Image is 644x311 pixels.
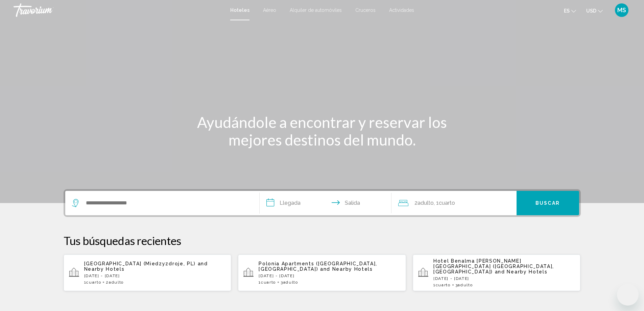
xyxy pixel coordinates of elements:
[439,200,455,206] span: Cuarto
[586,8,596,14] span: USD
[433,276,575,281] p: [DATE] - [DATE]
[14,3,223,17] a: Travorium
[283,280,298,285] span: Adulto
[65,191,579,215] div: Search widget
[418,200,434,206] span: Adulto
[391,191,517,215] button: Travelers: 2 adults, 0 children
[436,283,451,287] span: Cuarto
[320,266,373,272] span: and Nearby Hotels
[230,7,249,13] a: Hoteles
[455,283,473,287] span: 3
[263,7,276,13] a: Aéreo
[84,280,101,285] span: 1
[389,7,414,13] a: Actividades
[84,261,208,272] span: and Nearby Hotels
[414,198,434,208] span: 2
[458,283,473,287] span: Adulto
[109,280,124,285] span: Adulto
[238,254,406,291] button: Polonia Apartments ([GEOGRAPHIC_DATA], [GEOGRAPHIC_DATA]) and Nearby Hotels[DATE] - [DATE]1Cuarto...
[261,280,276,285] span: Cuarto
[564,8,570,14] span: es
[413,254,581,291] button: Hotel Benalma [PERSON_NAME][GEOGRAPHIC_DATA] ([GEOGRAPHIC_DATA], [GEOGRAPHIC_DATA]) and Nearby Ho...
[259,273,401,278] p: [DATE] - [DATE]
[535,201,560,206] span: Buscar
[86,280,101,285] span: Cuarto
[259,261,377,272] span: Polonia Apartments ([GEOGRAPHIC_DATA], [GEOGRAPHIC_DATA])
[290,7,342,13] a: Alquiler de automóviles
[517,191,579,215] button: Buscar
[259,280,276,285] span: 1
[84,261,196,266] span: [GEOGRAPHIC_DATA] (Miedzyzdroje, PL)
[281,280,298,285] span: 3
[64,254,232,291] button: [GEOGRAPHIC_DATA] (Miedzyzdroje, PL) and Nearby Hotels[DATE] - [DATE]1Cuarto2Adulto
[195,113,449,149] h1: Ayudándole a encontrar y reservar los mejores destinos del mundo.
[260,191,391,215] button: Check in and out dates
[64,234,581,247] p: Tus búsquedas recientes
[617,7,626,14] span: MS
[84,273,226,278] p: [DATE] - [DATE]
[617,284,639,306] iframe: Botón para iniciar la ventana de mensajería
[613,3,630,17] button: User Menu
[434,198,455,208] span: , 1
[106,280,124,285] span: 2
[564,6,576,16] button: Change language
[495,269,548,274] span: and Nearby Hotels
[355,7,376,13] a: Cruceros
[586,6,603,16] button: Change currency
[433,283,451,287] span: 1
[433,258,554,274] span: Hotel Benalma [PERSON_NAME][GEOGRAPHIC_DATA] ([GEOGRAPHIC_DATA], [GEOGRAPHIC_DATA])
